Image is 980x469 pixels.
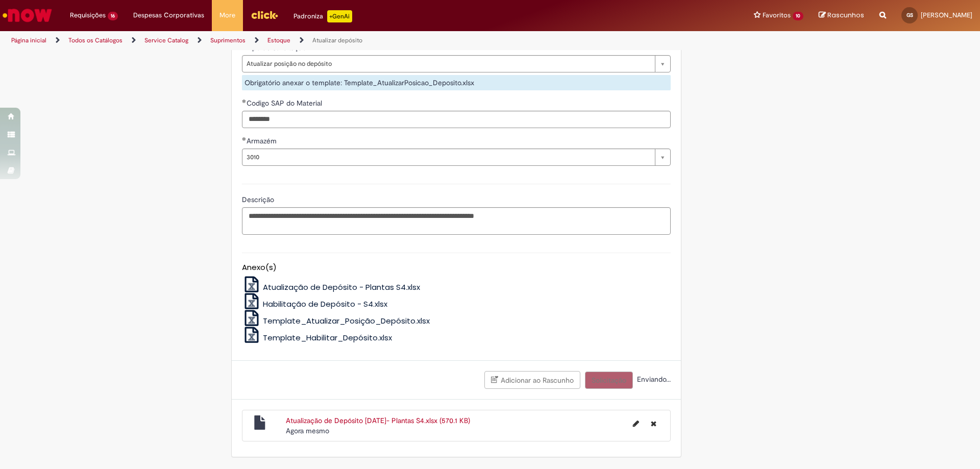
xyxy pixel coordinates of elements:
[247,149,650,165] span: 3010
[242,137,247,141] span: Obrigatório Preenchido
[327,10,352,22] p: +GenAi
[827,10,864,20] span: Rascunhos
[247,136,279,145] span: Armazém
[11,36,46,44] a: Página inicial
[251,7,278,22] img: click_logo_yellow_360x200.png
[286,426,329,435] span: Agora mesmo
[263,299,387,309] span: Habilitação de Depósito - S4.xlsx
[242,99,247,103] span: Obrigatório Preenchido
[144,36,188,44] a: Service Catalog
[242,282,421,292] a: Atualização de Depósito - Plantas S4.xlsx
[210,36,246,44] a: Suprimentos
[133,10,204,20] span: Despesas Corporativas
[263,315,430,326] span: Template_Atualizar_Posição_Depósito.xlsx
[921,11,972,19] span: [PERSON_NAME]
[635,375,671,384] span: Enviando...
[242,299,388,309] a: Habilitação de Depósito - S4.xlsx
[242,195,276,204] span: Descrição
[242,111,671,128] input: Codigo SAP do Material
[1,5,54,26] img: ServiceNow
[8,31,646,50] ul: Trilhas de página
[267,36,290,44] a: Estoque
[293,10,352,22] div: Padroniza
[627,415,645,432] button: Editar nome de arquivo Atualização de Depósito 30.09.2025- Plantas S4.xlsx
[286,426,329,435] time: 30/09/2025 08:11:52
[286,416,470,425] a: Atualização de Depósito [DATE]- Plantas S4.xlsx (570.1 KB)
[312,36,362,44] a: Atualizar depósito
[242,315,430,326] a: Template_Atualizar_Posição_Depósito.xlsx
[247,98,324,108] span: Codigo SAP do Material
[247,43,308,52] span: Tipo de solicitação
[793,12,803,20] span: 10
[70,10,106,20] span: Requisições
[247,56,650,72] span: Atualizar posição no depósito
[763,10,791,20] span: Favoritos
[263,332,392,343] span: Template_Habilitar_Depósito.xlsx
[819,11,864,20] a: Rascunhos
[68,36,122,44] a: Todos os Catálogos
[242,263,671,272] h5: Anexo(s)
[645,415,663,432] button: Excluir Atualização de Depósito 30.09.2025- Plantas S4.xlsx
[263,282,420,292] span: Atualização de Depósito - Plantas S4.xlsx
[242,207,671,235] textarea: Descrição
[242,332,393,343] a: Template_Habilitar_Depósito.xlsx
[108,12,118,20] span: 16
[906,12,913,18] span: GS
[219,10,235,20] span: More
[242,75,671,90] div: Obrigatório anexar o template: Template_AtualizarPosicao_Deposito.xlsx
